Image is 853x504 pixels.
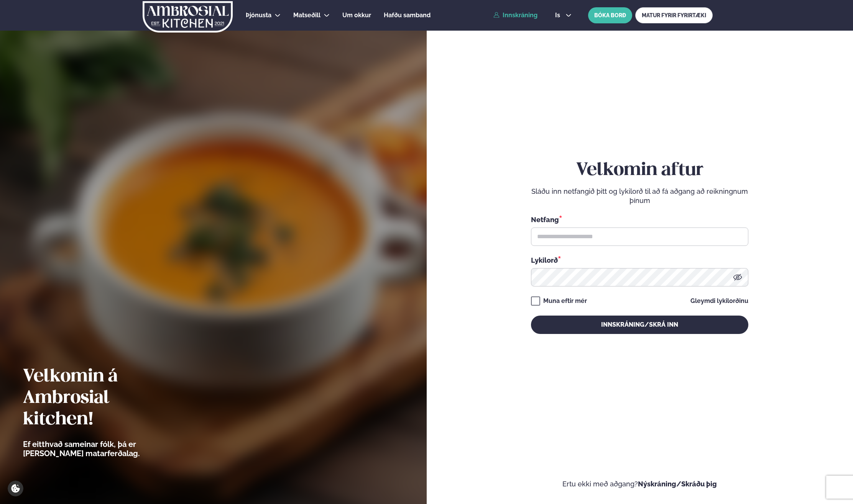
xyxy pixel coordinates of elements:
a: Þjónusta [246,11,271,20]
h2: Velkomin aftur [531,160,748,181]
p: Sláðu inn netfangið þitt og lykilorð til að fá aðgang að reikningnum þínum [531,187,748,205]
p: Ertu ekki með aðgang? [450,479,830,489]
a: Hafðu samband [384,11,431,20]
p: Ef eitthvað sameinar fólk, þá er [PERSON_NAME] matarferðalag. [23,440,182,458]
div: Netfang [531,214,748,224]
span: Matseðill [293,11,320,19]
span: Hafðu samband [384,11,431,19]
button: Innskráning/Skrá inn [531,316,748,334]
a: Innskráning [493,12,537,19]
a: MATUR FYRIR FYRIRTÆKI [635,7,713,23]
div: Lykilorð [531,255,748,265]
span: Þjónusta [246,11,271,19]
button: BÓKA BORÐ [588,7,632,23]
a: Cookie settings [8,481,23,496]
a: Nýskráning/Skráðu þig [638,480,717,488]
span: Um okkur [342,11,371,19]
a: Um okkur [342,11,371,20]
a: Gleymdi lykilorðinu [690,298,748,304]
button: is [549,12,578,18]
img: logo [142,1,233,33]
a: Matseðill [293,11,320,20]
h2: Velkomin á Ambrosial kitchen! [23,366,182,430]
span: is [555,12,562,18]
